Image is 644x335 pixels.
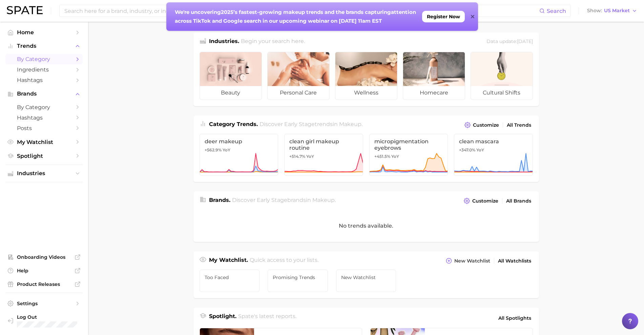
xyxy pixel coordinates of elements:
span: homecare [403,86,465,100]
span: clean girl makeup routine [289,138,358,151]
a: My Watchlist [5,137,83,147]
span: Spotlight [17,153,71,159]
a: New Watchlist [336,270,396,292]
h2: Quick access to your lists. [250,256,318,266]
span: Customize [473,122,499,128]
span: Ingredients [17,66,71,73]
span: +562.9% [205,147,222,152]
button: Industries [5,168,83,179]
span: Category Trends . [209,121,258,127]
span: All Watchlists [498,258,531,264]
h1: Industries. [209,37,239,46]
a: Settings [5,298,83,309]
a: by Category [5,102,83,112]
span: All Spotlights [498,314,531,322]
button: Customize [463,120,500,130]
a: Onboarding Videos [5,252,83,262]
span: Brands . [209,197,230,203]
span: Onboarding Videos [17,254,71,260]
span: Trends [17,43,71,49]
a: Ingredients [5,64,83,75]
a: micropigmentation eyebrows+451.5% YoY [369,134,448,176]
span: Hashtags [17,77,71,83]
span: Posts [17,125,71,131]
a: clean girl makeup routine+514.7% YoY [284,134,363,176]
div: No trends available. [193,210,539,242]
a: beauty [200,52,262,100]
span: YoY [306,154,314,159]
span: Product Releases [17,281,71,287]
a: deer makeup+562.9% YoY [200,134,278,176]
button: Customize [462,196,500,206]
span: personal care [268,86,329,100]
a: Product Releases [5,279,83,289]
span: +451.5% [374,154,390,159]
a: Hashtags [5,112,83,123]
a: Too Faced [200,270,260,292]
a: personal care [267,52,330,100]
span: makeup [312,197,335,203]
span: All Trends [507,122,531,128]
span: cultural shifts [471,86,533,100]
h2: Spate's latest reports. [238,312,296,324]
span: YoY [476,147,484,153]
h2: Begin your search here. [241,37,305,46]
a: All Brands [504,196,533,206]
a: Help [5,266,83,276]
span: YoY [391,154,399,159]
a: Posts [5,123,83,133]
a: All Trends [505,121,533,130]
a: Promising Trends [268,270,328,292]
span: beauty [200,86,262,100]
a: All Watchlists [496,256,533,266]
div: Data update: [DATE] [486,37,533,46]
a: wellness [335,52,397,100]
a: cultural shifts [471,52,533,100]
span: Log Out [17,314,77,320]
span: wellness [335,86,397,100]
span: New Watchlist [341,275,391,280]
a: Log out. Currently logged in with e-mail marmoren@estee.com. [5,312,83,330]
span: All Brands [506,198,531,204]
a: Hashtags [5,75,83,85]
a: homecare [403,52,465,100]
span: makeup [339,121,361,127]
a: Home [5,27,83,38]
span: Industries [17,170,71,176]
span: Discover Early Stage trends in . [259,121,362,127]
span: US Market [604,9,630,13]
span: My Watchlist [17,139,71,145]
span: by Category [17,56,71,62]
span: New Watchlist [454,258,490,264]
img: SPATE [7,6,43,14]
button: New Watchlist [444,256,492,266]
button: Trends [5,41,83,51]
span: YoY [223,147,230,153]
button: Brands [5,89,83,99]
span: +514.7% [289,154,305,159]
button: ShowUS Market [585,6,639,15]
a: All Spotlights [497,312,533,324]
h1: My Watchlist. [209,256,248,266]
input: Search here for a brand, industry, or ingredient [64,5,539,17]
span: +347.0% [459,147,475,152]
span: Promising Trends [273,275,323,280]
span: by Category [17,104,71,110]
span: Customize [472,198,498,204]
span: Help [17,268,71,274]
h1: Spotlight. [209,312,236,324]
span: Settings [17,300,71,307]
span: micropigmentation eyebrows [374,138,443,151]
span: Brands [17,91,71,97]
span: clean mascara [459,138,528,145]
span: deer makeup [205,138,273,145]
span: Search [547,8,566,14]
a: by Category [5,54,83,64]
span: Too Faced [205,275,255,280]
span: Hashtags [17,114,71,121]
a: Spotlight [5,151,83,161]
a: clean mascara+347.0% YoY [454,134,533,176]
span: Home [17,29,71,36]
span: Discover Early Stage brands in . [232,197,336,203]
span: Show [587,9,602,13]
